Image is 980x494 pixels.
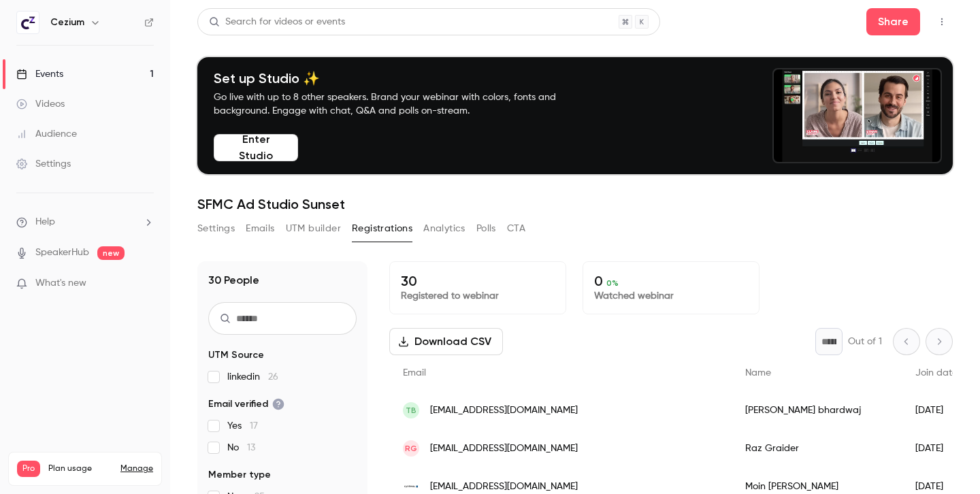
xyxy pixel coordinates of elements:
[250,421,258,431] span: 17
[16,97,65,111] div: Videos
[227,370,278,384] span: linkedin
[209,15,345,29] div: Search for videos or events
[208,468,271,482] span: Member type
[208,272,259,289] h1: 30 People
[50,16,84,29] h6: Cezium
[16,215,154,229] li: help-dropdown-opener
[352,218,412,240] button: Registrations
[16,157,71,171] div: Settings
[848,335,882,348] p: Out of 1
[35,246,89,260] a: SpeakerHub
[915,368,958,378] span: Join date
[286,218,341,240] button: UTM builder
[405,442,417,455] span: RG
[401,289,555,303] p: Registered to webinar
[97,246,125,260] span: new
[732,391,902,429] div: [PERSON_NAME] bhardwaj
[507,218,525,240] button: CTA
[227,419,258,433] span: Yes
[48,463,112,474] span: Plan usage
[745,368,771,378] span: Name
[594,273,748,289] p: 0
[247,443,255,452] span: 13
[403,368,426,378] span: Email
[17,12,39,33] img: Cezium
[866,8,920,35] button: Share
[401,273,555,289] p: 30
[246,218,274,240] button: Emails
[16,127,77,141] div: Audience
[430,480,578,494] span: [EMAIL_ADDRESS][DOMAIN_NAME]
[423,218,465,240] button: Analytics
[476,218,496,240] button: Polls
[902,391,971,429] div: [DATE]
[35,215,55,229] span: Help
[606,278,619,288] span: 0 %
[214,90,588,118] p: Go live with up to 8 other speakers. Brand your webinar with colors, fonts and background. Engage...
[594,289,748,303] p: Watched webinar
[214,134,298,161] button: Enter Studio
[430,404,578,418] span: [EMAIL_ADDRESS][DOMAIN_NAME]
[732,429,902,467] div: Raz Graider
[902,429,971,467] div: [DATE]
[197,196,953,212] h1: SFMC Ad Studio Sunset
[430,442,578,456] span: [EMAIL_ADDRESS][DOMAIN_NAME]
[17,461,40,477] span: Pro
[137,278,154,290] iframe: Noticeable Trigger
[35,276,86,291] span: What's new
[208,397,284,411] span: Email verified
[214,70,588,86] h4: Set up Studio ✨
[120,463,153,474] a: Manage
[16,67,63,81] div: Events
[208,348,264,362] span: UTM Source
[268,372,278,382] span: 26
[197,218,235,240] button: Settings
[406,404,416,416] span: tb
[389,328,503,355] button: Download CSV
[227,441,255,455] span: No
